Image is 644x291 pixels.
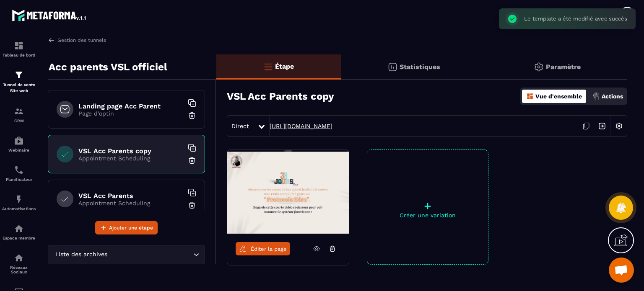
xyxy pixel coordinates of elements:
[227,150,349,234] img: image
[78,200,183,206] p: Appointment Scheduling
[367,212,488,219] p: Créer une variation
[546,63,581,71] p: Paramètre
[270,123,332,129] a: [URL][DOMAIN_NAME]
[78,155,183,162] p: Appointment Scheduling
[48,36,106,44] a: Gestion des tunnels
[78,110,183,117] p: Page d'optin
[95,221,158,234] button: Ajouter une étape
[387,62,397,72] img: stats.20deebd0.svg
[534,62,544,72] img: setting-gr.5f69749f.svg
[2,100,36,129] a: formationformationCRM
[14,41,24,51] img: formation
[14,106,24,116] img: formation
[188,111,196,120] img: trash
[109,250,191,259] input: Search for option
[2,34,36,64] a: formationformationTableau de bord
[275,62,294,70] p: Étape
[109,224,153,232] span: Ajouter une étape
[2,53,36,57] p: Tableau de bord
[14,253,24,263] img: social-network
[2,64,36,100] a: formationformationTunnel de vente Site web
[2,265,36,274] p: Réseaux Sociaux
[78,102,183,110] h6: Landing page Acc Parent
[602,93,623,100] p: Actions
[2,236,36,240] p: Espace membre
[14,224,24,234] img: automations
[14,194,24,204] img: automations
[2,206,36,211] p: Automatisations
[2,129,36,159] a: automationsautomationsWebinaire
[526,93,534,100] img: dashboard-orange.40269519.svg
[2,118,36,123] p: CRM
[2,217,36,247] a: automationsautomationsEspace membre
[592,93,600,100] img: actions.d6e523a2.png
[2,82,36,94] p: Tunnel de vente Site web
[48,245,205,264] div: Search for option
[48,36,55,44] img: arrow
[227,90,334,102] h3: VSL Acc Parents copy
[78,147,183,155] h6: VSL Acc Parents copy
[236,242,290,255] a: Éditer la page
[78,192,183,200] h6: VSL Acc Parents
[53,250,109,259] span: Liste des archives
[14,136,24,146] img: automations
[49,59,167,75] p: Acc parents VSL officiel
[609,258,634,283] div: Ouvrir le chat
[400,63,440,71] p: Statistiques
[263,62,273,72] img: bars-o.4a397970.svg
[2,148,36,152] p: Webinaire
[14,165,24,175] img: scheduler
[188,201,196,209] img: trash
[594,118,610,134] img: arrow-next.bcc2205e.svg
[2,177,36,182] p: Planificateur
[12,8,87,23] img: logo
[367,200,488,212] p: +
[535,93,582,100] p: Vue d'ensemble
[231,123,249,129] span: Direct
[188,156,196,165] img: trash
[2,247,36,281] a: social-networksocial-networkRéseaux Sociaux
[2,159,36,188] a: schedulerschedulerPlanificateur
[14,70,24,80] img: formation
[251,246,287,252] span: Éditer la page
[611,118,627,134] img: setting-w.858f3a88.svg
[2,188,36,217] a: automationsautomationsAutomatisations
